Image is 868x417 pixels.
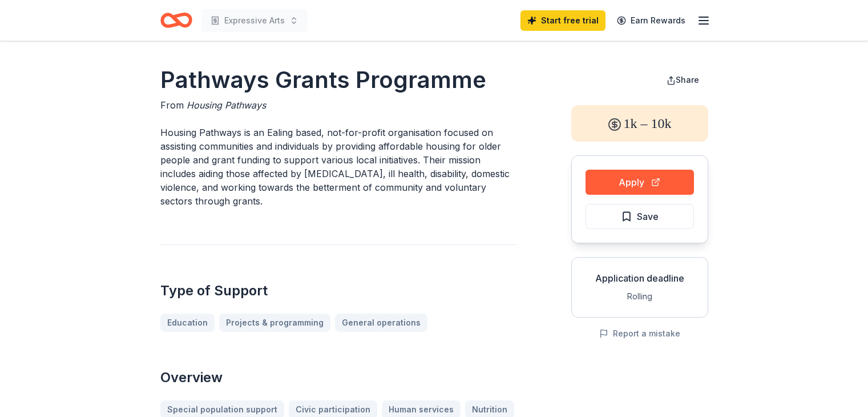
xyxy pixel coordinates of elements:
h2: Overview [160,368,516,387]
div: From [160,98,516,112]
button: Save [586,204,694,229]
div: 1k – 10k [571,105,708,142]
span: Share [676,75,699,85]
h2: Type of Support [160,282,516,300]
a: Earn Rewards [610,10,692,31]
a: Projects & programming [219,314,330,332]
button: Share [657,69,708,91]
div: Application deadline [581,271,699,285]
button: Expressive Arts [201,9,308,32]
p: Housing Pathways is an Ealing based, not-for-profit organisation focused on assisting communities... [160,126,516,208]
span: Expressive Arts [224,14,285,27]
button: Apply [586,170,694,195]
div: Rolling [581,290,699,303]
a: Start free trial [520,10,605,31]
button: Report a mistake [599,327,680,340]
a: Education [160,314,215,332]
a: Home [160,7,192,34]
span: Housing Pathways [187,99,266,111]
a: General operations [335,314,427,332]
h1: Pathways Grants Programme [160,64,516,96]
span: Save [637,209,659,224]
